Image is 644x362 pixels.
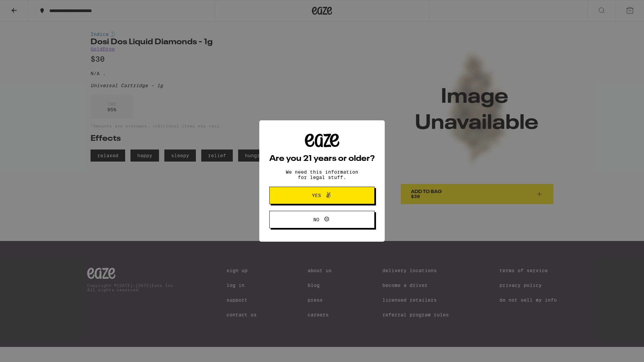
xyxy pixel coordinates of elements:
[269,211,375,228] button: No
[269,187,375,204] button: Yes
[313,217,319,222] span: No
[312,193,321,198] span: Yes
[280,169,364,180] p: We need this information for legal stuff.
[269,155,375,163] h2: Are you 21 years or older?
